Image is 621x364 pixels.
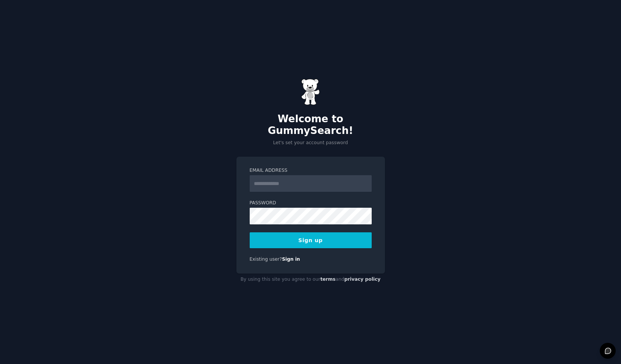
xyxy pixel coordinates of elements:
a: terms [320,277,335,282]
a: privacy policy [344,277,381,282]
span: Existing user? [250,257,282,262]
button: Sign up [250,232,372,248]
label: Email Address [250,167,372,174]
label: Password [250,200,372,207]
h2: Welcome to GummySearch! [236,113,385,137]
div: By using this site you agree to our and [236,274,385,286]
p: Let's set your account password [236,140,385,146]
a: Sign in [282,257,300,262]
img: Gummy Bear [301,79,320,105]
